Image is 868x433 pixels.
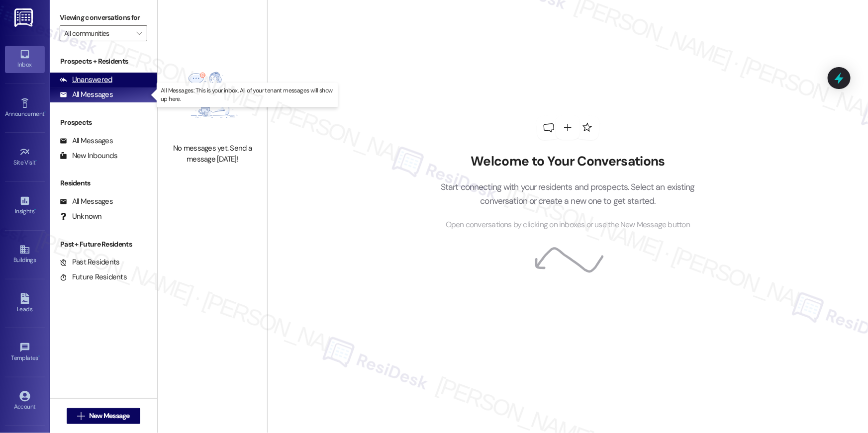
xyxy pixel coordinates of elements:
div: New Inbounds [60,151,117,161]
div: All Messages [60,89,113,100]
div: No messages yet. Send a message [DATE]! [169,143,256,165]
a: Account [5,388,45,415]
h2: Welcome to Your Conversations [426,154,710,170]
a: Leads [5,290,45,317]
span: New Message [89,411,130,421]
div: Residents [50,178,157,188]
div: Future Residents [60,272,127,282]
div: Prospects + Residents [50,56,157,67]
p: All Messages: This is your inbox. All of your tenant messages will show up here. [161,87,334,103]
a: Site Visit • [5,144,45,171]
img: empty-state [169,52,256,138]
img: ResiDesk Logo [14,8,35,27]
div: All Messages [60,136,113,146]
span: • [38,353,40,360]
i:  [77,412,85,420]
span: Open conversations by clicking on inboxes or use the New Message button [446,219,690,231]
a: Insights • [5,192,45,219]
div: Unanswered [60,75,112,85]
label: Viewing conversations for [60,10,147,25]
div: Prospects [50,117,157,128]
div: Past + Future Residents [50,239,157,250]
button: New Message [67,408,140,424]
p: Start connecting with your residents and prospects. Select an existing conversation or create a n... [426,180,710,208]
a: Buildings [5,241,45,268]
i:  [136,29,142,37]
div: All Messages [60,196,113,207]
a: Inbox [5,46,45,73]
div: Past Residents [60,257,120,267]
span: • [44,109,46,116]
a: Templates • [5,339,45,366]
span: • [34,206,36,213]
span: • [36,158,37,165]
input: All communities [64,25,131,41]
div: Unknown [60,211,102,222]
